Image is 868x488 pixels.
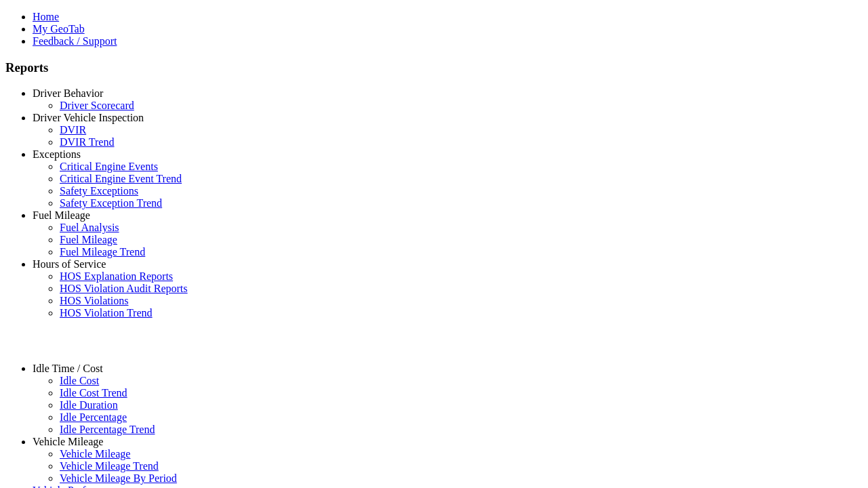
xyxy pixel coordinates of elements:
[33,209,90,221] a: Fuel Mileage
[60,424,155,435] a: Idle Percentage Trend
[60,161,158,172] a: Critical Engine Events
[60,136,114,148] a: DVIR Trend
[60,185,138,197] a: Safety Exceptions
[60,448,130,460] a: Vehicle Mileage
[60,460,159,472] a: Vehicle Mileage Trend
[33,148,81,160] a: Exceptions
[60,375,99,386] a: Idle Cost
[33,112,144,123] a: Driver Vehicle Inspection
[60,387,127,399] a: Idle Cost Trend
[60,411,127,423] a: Idle Percentage
[60,234,117,245] a: Fuel Mileage
[60,173,182,184] a: Critical Engine Event Trend
[60,283,188,294] a: HOS Violation Audit Reports
[33,11,59,22] a: Home
[33,436,103,447] a: Vehicle Mileage
[60,399,118,411] a: Idle Duration
[60,197,162,209] a: Safety Exception Trend
[60,472,177,484] a: Vehicle Mileage By Period
[33,35,117,47] a: Feedback / Support
[60,307,153,319] a: HOS Violation Trend
[5,60,863,75] h3: Reports
[60,124,86,136] a: DVIR
[33,363,103,374] a: Idle Time / Cost
[60,222,119,233] a: Fuel Analysis
[60,100,134,111] a: Driver Scorecard
[33,87,103,99] a: Driver Behavior
[60,270,173,282] a: HOS Explanation Reports
[33,23,85,35] a: My GeoTab
[33,258,106,270] a: Hours of Service
[60,246,145,258] a: Fuel Mileage Trend
[60,295,128,306] a: HOS Violations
